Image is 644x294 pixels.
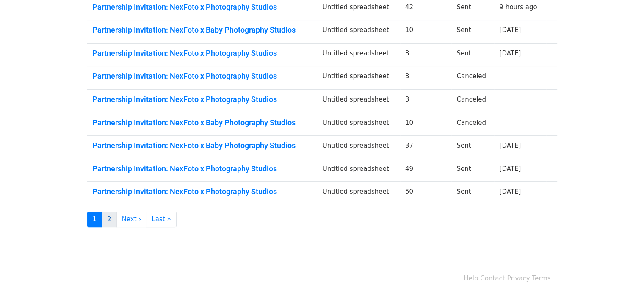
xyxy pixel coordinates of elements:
td: 3 [400,66,452,90]
div: 聊天小组件 [602,253,644,294]
td: 3 [400,43,452,66]
td: 3 [400,90,452,113]
a: 1 [87,212,102,227]
td: Sent [451,43,494,66]
a: Next › [116,212,147,227]
a: Partnership Invitation: NexFoto x Photography Studios [92,95,312,104]
td: Untitled spreadsheet [318,90,400,113]
a: Partnership Invitation: NexFoto x Photography Studios [92,71,312,81]
a: Terms [532,275,550,282]
td: 50 [400,182,452,205]
a: [DATE] [499,188,521,195]
a: [DATE] [499,165,521,173]
td: Sent [451,136,494,159]
td: Sent [451,159,494,182]
td: Canceled [451,66,494,90]
td: Untitled spreadsheet [318,43,400,66]
td: 49 [400,159,452,182]
a: Contact [480,275,505,282]
iframe: Chat Widget [602,253,644,294]
a: Privacy [507,275,530,282]
td: Canceled [451,113,494,136]
td: Canceled [451,90,494,113]
a: [DATE] [499,142,521,149]
td: 37 [400,136,452,159]
td: Untitled spreadsheet [318,136,400,159]
a: Last » [146,212,176,227]
td: Untitled spreadsheet [318,66,400,90]
a: Partnership Invitation: NexFoto x Photography Studios [92,49,312,58]
a: Partnership Invitation: NexFoto x Baby Photography Studios [92,118,312,127]
a: Partnership Invitation: NexFoto x Baby Photography Studios [92,141,312,150]
td: Untitled spreadsheet [318,113,400,136]
a: [DATE] [499,49,521,57]
td: 10 [400,20,452,44]
td: 10 [400,113,452,136]
td: Untitled spreadsheet [318,20,400,44]
a: Partnership Invitation: NexFoto x Baby Photography Studios [92,25,312,35]
a: Partnership Invitation: NexFoto x Photography Studios [92,164,312,173]
td: Sent [451,20,494,44]
td: Untitled spreadsheet [318,159,400,182]
a: Partnership Invitation: NexFoto x Photography Studios [92,187,312,196]
a: 9 hours ago [499,3,537,11]
td: Untitled spreadsheet [318,182,400,205]
a: [DATE] [499,26,521,34]
td: Sent [451,182,494,205]
a: 2 [102,212,117,227]
a: Partnership Invitation: NexFoto x Photography Studios [92,3,312,12]
a: Help [464,275,478,282]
